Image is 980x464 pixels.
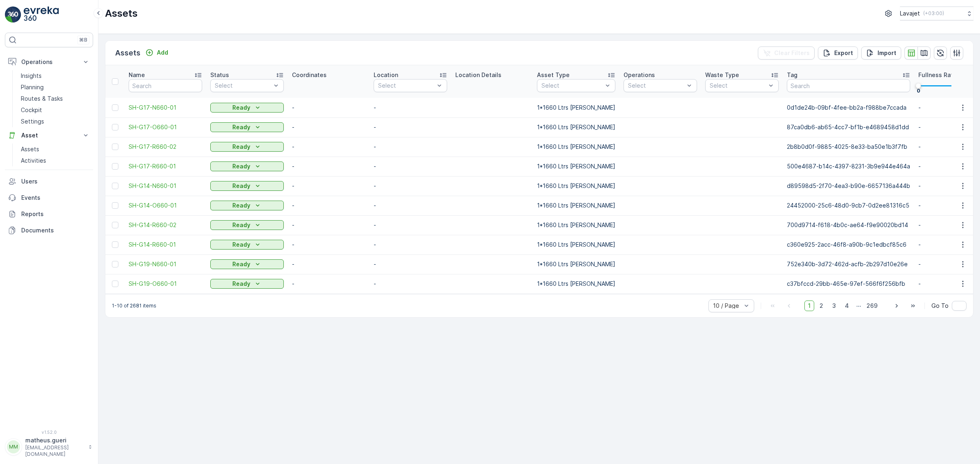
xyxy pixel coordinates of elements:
[210,142,284,152] button: Ready
[537,143,615,151] p: 1*1660 Ltrs [PERSON_NAME]
[710,82,766,90] p: Select
[232,280,250,288] p: Ready
[129,71,145,79] p: Name
[232,260,250,268] p: Ready
[787,260,910,268] p: 752e340b-3d72-462d-acfb-2b297d10e26e
[21,72,42,80] p: Insights
[537,221,615,229] p: 1*1660 Ltrs [PERSON_NAME]
[129,143,202,151] a: SH-G17-R660-02
[112,261,118,267] div: Toggle Row Selected
[5,7,21,23] img: logo
[210,201,284,210] button: Ready
[787,162,910,170] p: 500e4687-b14c-4397-8231-3b9e944e464a
[841,300,853,311] span: 4
[21,157,46,165] p: Activities
[25,436,84,444] p: matheus.gueri
[856,300,861,311] p: ...
[292,71,327,79] p: Coordinates
[829,300,840,311] span: 3
[21,83,44,91] p: Planning
[774,49,810,57] p: Clear Filters
[292,161,365,172] div: -
[215,82,271,90] p: Select
[292,200,365,211] div: -
[878,49,896,57] p: Import
[129,182,202,190] a: SH-G14-N660-01
[292,102,365,113] div: -
[537,104,615,112] p: 1*1660 Ltrs [PERSON_NAME]
[5,206,93,222] a: Reports
[900,7,973,20] button: Lavajet(+03:00)
[18,144,93,155] a: Assets
[21,145,39,153] p: Assets
[112,144,118,150] div: Toggle Row Selected
[5,54,93,70] button: Operations
[232,221,250,229] p: Ready
[232,123,250,131] p: Ready
[292,141,365,152] div: -
[292,259,365,270] div: -
[861,46,901,60] button: Import
[787,241,910,249] p: c360e925-2acc-46f8-a90b-9c1edbcf85c6
[210,240,284,250] button: Ready
[5,436,93,457] button: MMmatheus.gueri[EMAIL_ADDRESS][DOMAIN_NAME]
[537,123,615,131] p: 1*1660 Ltrs [PERSON_NAME]
[18,93,93,104] a: Routes & Tasks
[24,7,59,23] img: logo_light-DOdMpM7g.png
[112,104,118,111] div: Toggle Row Selected
[5,190,93,206] a: Events
[21,194,90,202] p: Events
[129,162,202,170] a: SH-G17-R660-01
[537,162,615,170] p: 1*1660 Ltrs [PERSON_NAME]
[210,259,284,269] button: Ready
[18,70,93,82] a: Insights
[292,122,365,133] div: -
[816,300,827,311] span: 2
[705,71,739,79] p: Waste Type
[18,116,93,127] a: Settings
[210,103,284,113] button: Ready
[537,280,615,288] p: 1*1660 Ltrs [PERSON_NAME]
[112,163,118,170] div: Toggle Row Selected
[129,280,202,288] a: SH-G19-O660-01
[292,278,365,289] div: -
[129,79,202,92] input: Search
[374,143,447,151] p: -
[917,88,920,94] div: 0
[758,46,815,60] button: Clear Filters
[112,241,118,248] div: Toggle Row Selected
[129,104,202,112] a: SH-G17-N660-01
[210,161,284,171] button: Ready
[624,71,655,79] p: Operations
[787,143,910,151] p: 2b8b0d0f-9885-4025-8e33-ba50e1b3f7fb
[787,104,910,112] p: 0d1de24b-09bf-4fee-bb2a-f988be7ccada
[21,95,63,103] p: Routes & Tasks
[900,9,920,18] p: Lavajet
[18,82,93,93] a: Planning
[374,71,398,79] p: Location
[292,239,365,250] div: -
[25,444,84,457] p: [EMAIL_ADDRESS][DOMAIN_NAME]
[374,260,447,268] p: -
[129,221,202,229] a: SH-G14-R660-02
[541,82,603,90] p: Select
[374,280,447,288] p: -
[5,173,93,190] a: Users
[18,104,93,116] a: Cockpit
[374,182,447,190] p: -
[5,127,93,144] button: Asset
[112,124,118,130] div: Toggle Row Selected
[292,219,365,231] div: -
[157,49,168,57] p: Add
[923,10,944,17] p: ( +03:00 )
[818,46,858,60] button: Export
[21,226,90,234] p: Documents
[374,221,447,229] p: -
[787,280,910,288] p: c37bfccd-29bb-465e-97ef-566f6f256bfb
[21,177,90,186] p: Users
[537,71,570,79] p: Asset Type
[129,241,202,249] a: SH-G14-R660-01
[863,300,881,311] span: 269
